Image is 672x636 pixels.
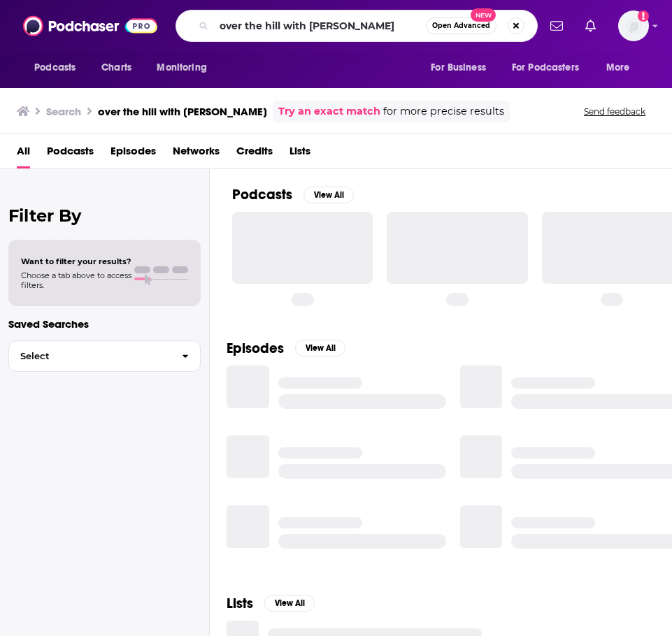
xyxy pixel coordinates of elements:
[618,10,649,41] button: Show profile menu
[46,105,81,118] h3: Search
[9,352,171,361] span: Select
[432,22,490,29] span: Open Advanced
[98,105,267,118] h3: over the hill with [PERSON_NAME]
[147,55,224,81] button: open menu
[618,10,649,41] img: User Profile
[176,10,538,42] div: Search podcasts, credits, & more...
[512,58,579,78] span: For Podcasters
[34,58,76,78] span: Podcasts
[431,58,486,78] span: For Business
[295,340,345,356] button: View All
[545,14,569,38] a: Show notifications dropdown
[227,340,284,357] h2: Episodes
[8,317,201,331] p: Saved Searches
[92,55,140,81] a: Charts
[21,270,131,290] span: Choose a tab above to access filters.
[383,103,504,120] span: for more precise results
[21,256,131,266] span: Want to filter your results?
[227,595,253,612] h2: Lists
[580,14,601,38] a: Show notifications dropdown
[596,55,648,81] button: open menu
[227,340,345,357] a: EpisodesView All
[289,140,310,168] a: Lists
[8,340,201,372] button: Select
[23,13,157,39] img: Podchaser - Follow, Share and Rate Podcasts
[232,186,292,203] h2: Podcasts
[264,595,315,612] button: View All
[227,595,315,612] a: ListsView All
[17,140,30,168] a: All
[47,140,94,168] a: Podcasts
[606,58,630,78] span: More
[173,140,220,168] a: Networks
[157,58,206,78] span: Monitoring
[580,106,650,117] button: Send feedback
[278,103,380,120] a: Try an exact match
[638,10,649,22] svg: Add a profile image
[24,55,94,81] button: open menu
[421,55,503,81] button: open menu
[8,205,201,226] h2: Filter By
[101,58,131,78] span: Charts
[471,8,496,22] span: New
[426,17,496,34] button: Open AdvancedNew
[236,140,273,168] a: Credits
[618,10,649,41] span: Logged in as GregKubie
[110,140,156,168] a: Episodes
[303,187,354,203] button: View All
[232,186,354,203] a: PodcastsView All
[503,55,599,81] button: open menu
[214,15,426,37] input: Search podcasts, credits, & more...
